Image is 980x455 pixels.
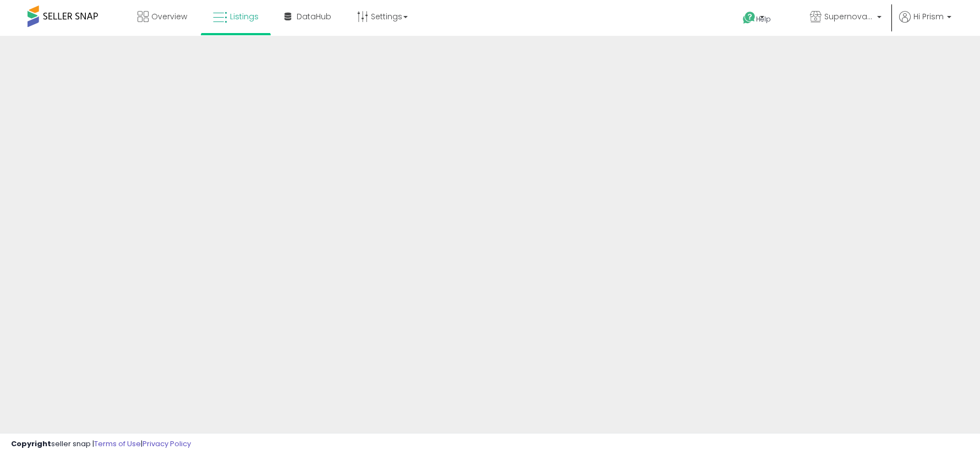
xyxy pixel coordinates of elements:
a: Privacy Policy [143,438,191,449]
span: Overview [151,11,187,22]
a: Terms of Use [94,438,141,449]
i: Get Help [742,11,756,25]
span: Help [756,14,771,24]
span: Hi Prism [913,11,944,22]
span: Listings [230,11,259,22]
span: DataHub [297,11,331,22]
strong: Copyright [11,438,51,449]
a: Help [734,3,792,36]
span: Supernova Co. [824,11,874,22]
a: Hi Prism [899,11,951,36]
div: seller snap | | [11,439,191,449]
